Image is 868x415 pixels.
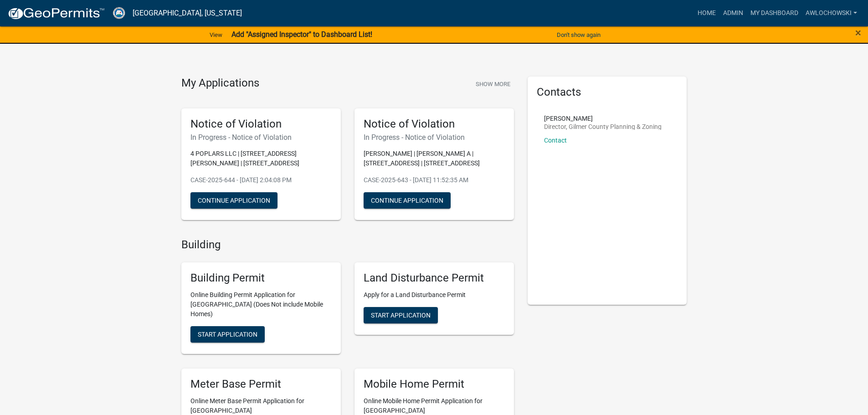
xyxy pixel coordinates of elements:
a: Home [694,5,719,22]
button: Start Application [190,326,265,343]
p: Director, Gilmer County Planning & Zoning [544,123,662,130]
strong: Add "Assigned Inspector" to Dashboard List! [231,30,372,39]
h6: In Progress - Notice of Violation [364,133,505,142]
a: View [206,27,226,42]
span: Start Application [198,331,257,338]
span: Start Application [371,312,431,319]
button: Continue Application [364,192,451,209]
h5: Notice of Violation [364,118,505,131]
a: Admin [719,5,747,22]
p: Apply for a Land Disturbance Permit [364,290,505,300]
button: Don't show again [553,27,604,42]
img: Gilmer County, Georgia [112,7,125,19]
p: [PERSON_NAME] | [PERSON_NAME] A | [STREET_ADDRESS] | [STREET_ADDRESS] [364,149,505,168]
span: × [855,26,861,39]
h5: Mobile Home Permit [364,378,505,391]
a: awlochowski [802,5,861,22]
p: Online Building Permit Application for [GEOGRAPHIC_DATA] (Does Not include Mobile Homes) [190,290,332,319]
button: Continue Application [190,192,277,209]
button: Start Application [364,307,438,323]
button: Close [855,27,861,38]
h5: Meter Base Permit [190,378,332,391]
h4: Building [181,238,514,251]
a: My Dashboard [747,5,802,22]
button: Show More [472,77,514,92]
h5: Notice of Violation [190,118,332,131]
h5: Building Permit [190,272,332,285]
p: CASE-2025-643 - [DATE] 11:52:35 AM [364,175,505,185]
h5: Land Disturbance Permit [364,272,505,285]
p: [PERSON_NAME] [544,115,662,122]
h6: In Progress - Notice of Violation [190,133,332,142]
h5: Contacts [537,86,678,99]
p: 4 POPLARS LLC | [STREET_ADDRESS][PERSON_NAME] | [STREET_ADDRESS] [190,149,332,168]
a: [GEOGRAPHIC_DATA], [US_STATE] [133,5,242,21]
p: CASE-2025-644 - [DATE] 2:04:08 PM [190,175,332,185]
a: Contact [544,137,567,144]
h4: My Applications [181,77,259,90]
